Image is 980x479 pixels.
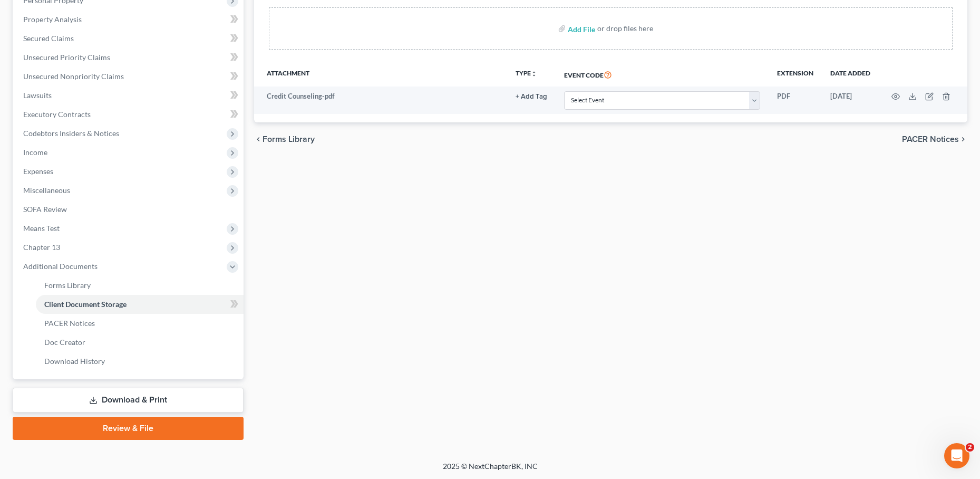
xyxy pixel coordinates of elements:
[36,295,244,314] a: Client Document Storage
[902,135,967,143] button: PACER Notices chevron_right
[769,62,822,87] th: Extension
[966,443,974,452] span: 2
[23,129,119,138] span: Codebtors Insiders & Notices
[959,135,967,143] i: chevron_right
[902,135,959,143] span: PACER Notices
[36,333,244,352] a: Doc Creator
[23,148,47,157] span: Income
[44,338,85,347] span: Doc Creator
[15,67,244,86] a: Unsecured Nonpriority Claims
[822,87,879,114] td: [DATE]
[516,70,537,77] button: TYPEunfold_more
[44,300,127,309] span: Client Document Storage
[23,205,67,214] span: SOFA Review
[556,62,769,87] th: Event Code
[13,388,244,413] a: Download & Print
[23,72,124,81] span: Unsecured Nonpriority Claims
[13,417,244,440] a: Review & File
[15,48,244,67] a: Unsecured Priority Claims
[23,34,74,43] span: Secured Claims
[531,71,537,77] i: unfold_more
[23,262,98,271] span: Additional Documents
[516,93,547,100] button: + Add Tag
[254,62,507,87] th: Attachment
[15,86,244,105] a: Lawsuits
[263,135,315,143] span: Forms Library
[44,281,91,290] span: Forms Library
[254,87,507,114] td: Credit Counseling-pdf
[769,87,822,114] td: PDF
[15,105,244,124] a: Executory Contracts
[36,352,244,371] a: Download History
[23,15,82,24] span: Property Analysis
[15,10,244,29] a: Property Analysis
[36,314,244,333] a: PACER Notices
[822,62,879,87] th: Date added
[15,200,244,219] a: SOFA Review
[44,319,95,328] span: PACER Notices
[23,167,53,176] span: Expenses
[15,29,244,48] a: Secured Claims
[23,53,110,62] span: Unsecured Priority Claims
[23,224,60,233] span: Means Test
[944,443,969,468] iframe: Intercom live chat
[23,243,60,252] span: Chapter 13
[516,91,547,101] a: + Add Tag
[254,135,315,143] button: chevron_left Forms Library
[597,23,653,34] div: or drop files here
[23,110,91,119] span: Executory Contracts
[23,186,70,195] span: Miscellaneous
[254,135,263,143] i: chevron_left
[36,276,244,295] a: Forms Library
[23,91,52,100] span: Lawsuits
[44,357,105,366] span: Download History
